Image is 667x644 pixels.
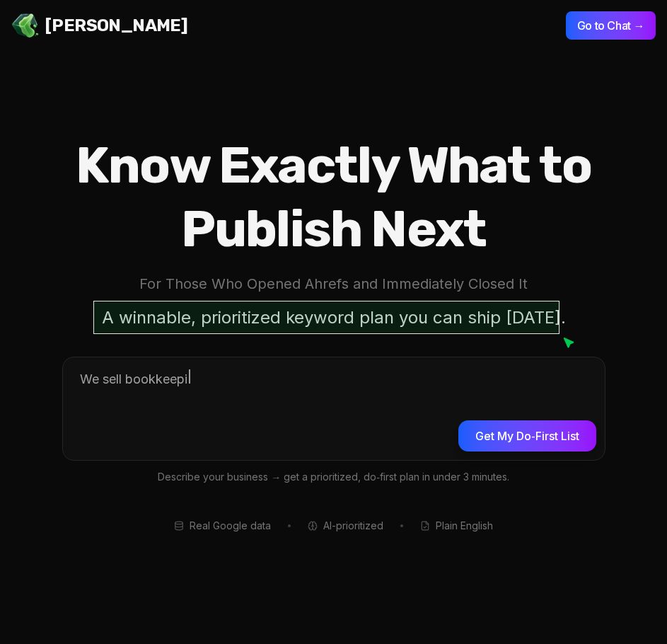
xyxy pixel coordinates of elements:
p: Describe your business → get a prioritized, do‑first plan in under 3 minutes. [62,469,605,485]
span: [PERSON_NAME] [45,14,187,37]
p: For Those Who Opened Ahrefs and Immediately Closed It [17,272,651,296]
p: A winnable, prioritized keyword plan you can ship [DATE]. [93,301,574,334]
button: Get My Do‑First List [458,420,596,452]
h1: Know Exactly What to Publish Next [17,134,651,261]
span: Real Google data [190,519,271,533]
button: Go to Chat → [566,11,656,40]
span: AI-prioritized [323,519,383,533]
span: Plain English [436,519,493,533]
a: Go to Chat → [566,18,656,33]
img: Jello SEO Logo [11,11,40,40]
